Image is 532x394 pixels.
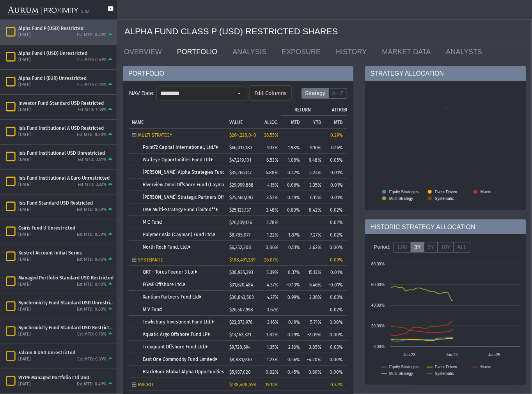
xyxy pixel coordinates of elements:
[346,166,367,178] td: 0.20%
[18,132,31,138] div: [DATE]
[18,250,114,256] div: Kestrel Account Initial Series
[77,307,106,313] div: Est MTD: 0.80%
[324,291,346,303] td: 0.03%
[18,350,114,356] div: Falcon A USD Unrestricted
[267,182,278,188] span: 4.15%
[229,157,251,163] span: $47,219,101
[78,107,106,113] div: Est MTD: 1.38%
[77,57,106,63] div: Est MTD: 0.43%
[346,366,367,378] td: -0.01%
[403,353,415,357] text: Jan-23
[281,328,303,341] td: 0.29%
[346,191,367,203] td: 0.16%
[229,332,251,337] span: $13,162,321
[303,278,324,291] td: 6.46%
[435,365,457,369] text: Event Driven
[346,316,367,328] td: 0.14%
[435,196,454,201] text: Systematic
[371,303,385,307] text: 40.00%
[229,170,252,175] span: $35,266,147
[266,270,278,275] span: 5.39%
[18,182,31,188] div: [DATE]
[327,382,343,387] div: 0.32%
[229,245,251,250] span: $6,252,308
[334,120,343,125] p: MTD
[389,196,413,201] text: Multi Strategy
[365,66,526,81] div: STRATEGY ALLOCATION
[266,245,278,250] span: 0.86%
[18,332,31,337] div: [DATE]
[256,103,281,128] td: Column ALLOC.
[123,66,353,81] div: PORTFOLIO
[435,190,457,194] text: Event Driven
[266,220,278,225] span: 2.78%
[18,232,31,238] div: [DATE]
[229,182,254,188] span: $29,999,868
[440,44,492,60] a: ANALYSTS
[276,44,330,60] a: EXPOSURE
[132,120,144,125] p: NAME
[77,207,106,213] div: Est MTD: 0.49%
[481,365,491,369] text: Macro
[18,357,31,362] div: [DATE]
[143,219,162,225] a: M C Fund
[303,266,324,278] td: 15.13%
[303,178,324,191] td: -3.35%
[324,241,346,253] td: 0.00%
[324,178,346,191] td: -0.01%
[18,57,31,63] div: [DATE]
[266,207,278,213] span: 3.48%
[389,365,419,369] text: Equity Strategies
[303,141,324,154] td: 9.16%
[266,369,278,375] span: 0.82%
[18,375,114,381] div: WYPF Managed Portfolio Ltd USD
[143,170,244,175] a: [PERSON_NAME] Alpha Strategies Fund Limited
[78,182,106,188] div: Est MTD: 0.32%
[229,307,253,313] span: $26,507,998
[229,145,252,150] span: $66,013,183
[77,257,106,263] div: Est MTD: 0.46%
[138,257,163,263] span: SYSTEMATIC
[281,228,303,241] td: 1.87%
[266,332,278,337] span: 1.82%
[303,166,324,178] td: 5.24%
[281,191,303,203] td: 0.49%
[281,241,303,253] td: 0.51%
[143,244,190,250] a: North Rock Fund, Ltd.
[227,44,276,60] a: ANALYSIS
[346,278,367,291] td: 0.24%
[294,107,311,113] p: RETURN
[281,366,303,378] td: 0.45%
[303,241,324,253] td: 3.62%
[18,107,31,113] div: [DATE]
[143,307,162,312] a: M V Fund
[346,353,367,366] td: -0.08%
[171,44,227,60] a: PORTFOLIO
[346,241,367,253] td: 0.02%
[18,125,114,131] div: Isis Fund Institutional A USD Restricted
[324,266,346,278] td: 0.01%
[77,132,106,138] div: Est MTD: 0.50%
[77,32,106,38] div: Est MTD: 0.40%
[324,303,346,316] td: 0.02%
[324,203,346,216] td: 0.02%
[254,90,287,97] span: Edit Columns
[143,194,261,200] a: [PERSON_NAME] Strategic Partners Offshore Fund, Ltd.
[264,120,278,125] p: ALLOC.
[332,107,359,113] p: ATTRIBUTION
[143,182,240,187] a: Riverview Omni Offshore Fund (Cayman) Ltd.
[227,103,256,128] td: Column VALUE
[267,295,278,300] span: 4.27%
[77,82,106,88] div: Est MTD: 0.24%
[267,357,278,362] span: 1.23%
[281,203,303,216] td: 0.83%
[281,266,303,278] td: 0.37%
[143,294,201,300] a: Xantium Partners Fund Ltd
[229,195,254,200] span: $25,460,093
[229,207,251,213] span: $25,123,137
[267,282,278,288] span: 4.37%
[303,191,324,203] td: 6.15%
[143,369,247,375] a: BlackRock Global Alpha Opportunities Fund Ltd.
[77,282,106,288] div: Est MTD: 0.90%
[18,25,114,32] div: Alpha Fund P (USD) Restricted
